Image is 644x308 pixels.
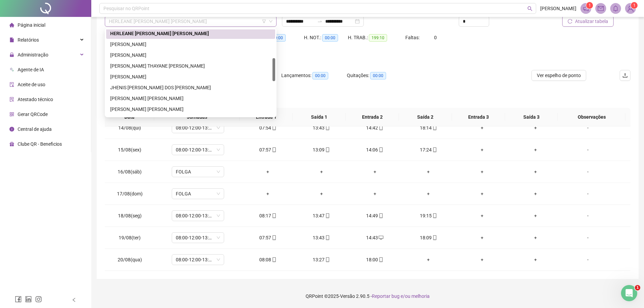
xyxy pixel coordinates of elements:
span: mobile [271,235,277,240]
div: 13:47 [300,212,342,219]
span: 08:00-12:00-13:00-18:00 [176,211,220,221]
div: + [514,168,557,175]
div: Quitações: [347,72,412,79]
button: Ver espelho de ponto [531,70,586,81]
span: [PERSON_NAME] [540,5,576,12]
span: solution [9,97,14,102]
span: left [72,298,76,302]
div: 13:43 [300,124,342,132]
div: - [568,146,608,153]
span: mobile [271,147,277,152]
div: 13:27 [300,256,342,263]
div: JULIANA FERREIRA GAMA [106,115,275,125]
span: Observações [563,113,620,121]
div: H. NOT.: [304,34,348,42]
span: mobile [325,257,330,262]
th: Saída 1 [293,108,346,126]
span: FOLGA [176,189,220,199]
span: Atestado técnico [18,97,53,102]
span: mobile [325,147,330,152]
div: 14:43 [354,234,396,241]
span: audit [9,82,14,87]
span: 08:00-12:00-13:00-17:00 [176,145,220,155]
div: + [461,212,503,219]
div: ISABELLA CARNEIRO CASTRO [106,39,275,50]
div: 07:57 [246,234,289,241]
span: search [527,6,532,11]
div: - [568,212,608,219]
span: notification [583,5,589,11]
span: to [317,19,323,24]
div: 08:08 [246,256,289,263]
span: 08:00-12:00-13:00-18:00 [176,255,220,265]
div: [PERSON_NAME] THAYANE [PERSON_NAME] [110,62,271,70]
span: mobile [325,235,330,240]
span: mobile [378,125,383,130]
div: 14:42 [354,124,396,132]
div: + [514,256,557,263]
img: 87461 [625,3,636,14]
iframe: Intercom live chat [621,285,637,301]
span: filter [262,19,266,23]
span: file [9,38,14,42]
div: 07:54 [246,124,289,132]
div: HERLEANE MARIA DE ARAUJO GOMES [106,28,275,39]
div: + [407,168,450,175]
span: Ver espelho de ponto [537,72,581,79]
div: + [461,168,503,175]
th: Entrada 2 [346,108,399,126]
div: + [514,146,557,153]
span: Versão [340,293,355,299]
div: HERLEANE [PERSON_NAME] [PERSON_NAME] [110,30,271,37]
div: 13:43 [300,234,342,241]
div: + [461,146,503,153]
span: mobile [325,125,330,130]
th: Saída 3 [505,108,558,126]
span: 19/08(ter) [119,235,141,240]
span: Gerar QRCode [18,112,48,117]
span: FOLGA [176,167,220,177]
span: HERLEANE MARIA DE ARAUJO GOMES [109,16,272,26]
span: lock [9,52,14,57]
div: [PERSON_NAME] [110,51,271,59]
div: + [407,190,450,197]
span: mobile [378,213,383,218]
span: mobile [378,257,383,262]
div: [PERSON_NAME] [110,41,271,48]
div: + [461,256,503,263]
span: Clube QR - Beneficios [18,141,62,147]
span: Central de ajuda [18,126,52,132]
div: - [568,234,608,241]
span: 0 [434,35,437,40]
div: 18:09 [407,234,450,241]
span: 08:00-12:00-13:00-18:00 [176,233,220,243]
span: 18/08(seg) [118,213,142,218]
span: mobile [271,257,277,262]
span: down [269,19,273,23]
div: JENNYFER MORENO ALVES [106,71,275,82]
th: Observações [558,108,625,126]
span: mobile [325,213,330,218]
div: 08:17 [246,212,289,219]
div: JAIRON VIEIRA DA SILVA [106,50,275,61]
div: + [514,234,557,241]
div: Lançamentos: [281,72,347,79]
span: mobile [432,147,437,152]
th: Saída 2 [399,108,452,126]
th: Entrada 3 [452,108,505,126]
sup: Atualize o seu contato no menu Meus Dados [631,2,638,9]
div: + [246,168,289,175]
span: 1 [635,285,640,290]
div: + [461,234,503,241]
span: swap-right [317,19,323,24]
span: Atualizar tabela [575,18,608,25]
span: 17/08(dom) [117,191,143,196]
span: home [9,23,14,27]
sup: 1 [586,2,593,9]
div: + [514,190,557,197]
span: mobile [432,125,437,130]
div: HE 3: [260,34,304,42]
span: 00:00 [322,34,338,42]
div: - [568,124,608,132]
span: Aceite de uso [18,82,45,87]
